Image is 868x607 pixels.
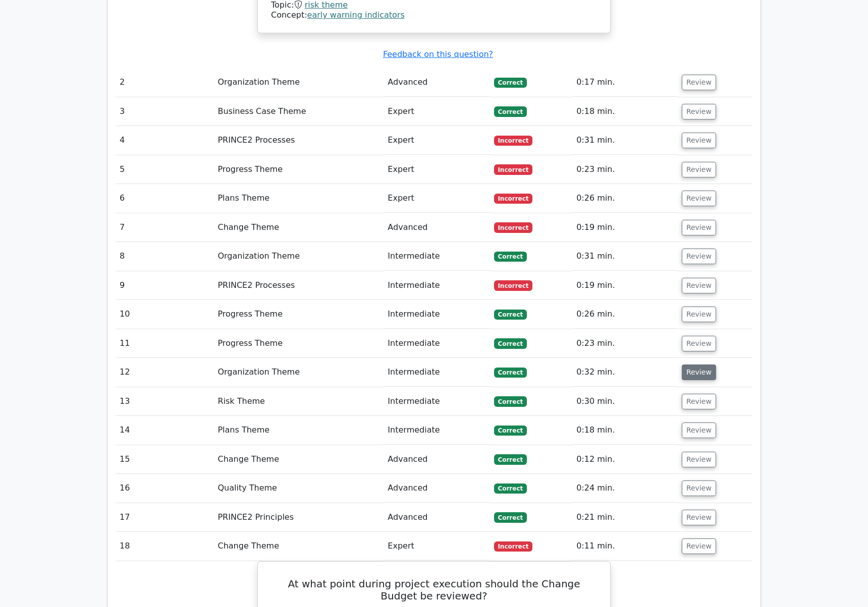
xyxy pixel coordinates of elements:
td: Progress Theme [213,329,384,358]
td: 5 [116,155,213,184]
td: PRINCE2 Processes [213,126,384,155]
span: Incorrect [494,136,533,146]
td: 0:11 min. [572,532,678,561]
td: 0:19 min. [572,271,678,300]
button: Review [682,162,716,177]
td: 7 [116,213,213,242]
span: Incorrect [494,164,533,174]
td: 0:24 min. [572,474,678,503]
td: Advanced [384,474,490,503]
td: Expert [384,155,490,184]
span: Correct [494,368,527,378]
button: Review [682,480,716,496]
td: 0:21 min. [572,503,678,532]
button: Review [682,394,716,409]
td: 0:31 min. [572,242,678,271]
button: Review [682,422,716,438]
button: Review [682,452,716,467]
button: Review [682,336,716,351]
td: Organization Theme [213,242,384,271]
td: Intermediate [384,300,490,329]
button: Review [682,133,716,148]
a: Feedback on this question? [383,49,493,59]
td: PRINCE2 Processes [213,271,384,300]
span: Correct [494,252,527,262]
td: Progress Theme [213,300,384,329]
td: Intermediate [384,242,490,271]
td: 11 [116,329,213,358]
button: Review [682,510,716,525]
span: Correct [494,78,527,88]
td: Expert [384,532,490,561]
td: Intermediate [384,416,490,445]
td: 10 [116,300,213,329]
td: 15 [116,445,213,474]
td: 8 [116,242,213,271]
td: 0:31 min. [572,126,678,155]
span: Correct [494,106,527,116]
td: 6 [116,184,213,213]
span: Correct [494,396,527,406]
button: Review [682,75,716,90]
td: Intermediate [384,387,490,416]
td: 0:32 min. [572,358,678,387]
td: 0:18 min. [572,416,678,445]
td: 0:17 min. [572,68,678,97]
button: Review [682,191,716,206]
td: Plans Theme [213,184,384,213]
td: Intermediate [384,358,490,387]
td: 0:30 min. [572,387,678,416]
td: 9 [116,271,213,300]
h5: At what point during project execution should the Change Budget be reviewed? [270,578,598,602]
td: Quality Theme [213,474,384,503]
span: Correct [494,512,527,522]
span: Incorrect [494,541,533,552]
td: 4 [116,126,213,155]
div: Concept: [271,10,597,21]
td: 0:23 min. [572,329,678,358]
td: 3 [116,97,213,126]
button: Review [682,538,716,554]
td: 17 [116,503,213,532]
td: Advanced [384,68,490,97]
td: Intermediate [384,271,490,300]
span: Correct [494,483,527,494]
td: Risk Theme [213,387,384,416]
td: Progress Theme [213,155,384,184]
td: Advanced [384,213,490,242]
td: Business Case Theme [213,97,384,126]
td: Organization Theme [213,358,384,387]
td: 18 [116,532,213,561]
td: 0:12 min. [572,445,678,474]
td: Expert [384,97,490,126]
td: 0:19 min. [572,213,678,242]
td: Plans Theme [213,416,384,445]
td: Intermediate [384,329,490,358]
td: 2 [116,68,213,97]
span: Incorrect [494,194,533,204]
td: 0:26 min. [572,184,678,213]
span: Correct [494,310,527,320]
td: Expert [384,184,490,213]
span: Correct [494,338,527,348]
td: Advanced [384,445,490,474]
td: 13 [116,387,213,416]
span: Incorrect [494,222,533,232]
td: Advanced [384,503,490,532]
button: Review [682,220,716,235]
td: 0:23 min. [572,155,678,184]
td: Organization Theme [213,68,384,97]
td: 16 [116,474,213,503]
td: 0:18 min. [572,97,678,126]
td: 12 [116,358,213,387]
button: Review [682,249,716,264]
button: Review [682,365,716,380]
td: Change Theme [213,532,384,561]
td: PRINCE2 Principles [213,503,384,532]
td: 0:26 min. [572,300,678,329]
td: 14 [116,416,213,445]
span: Incorrect [494,280,533,290]
a: early warning indicators [307,10,405,20]
button: Review [682,104,716,119]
